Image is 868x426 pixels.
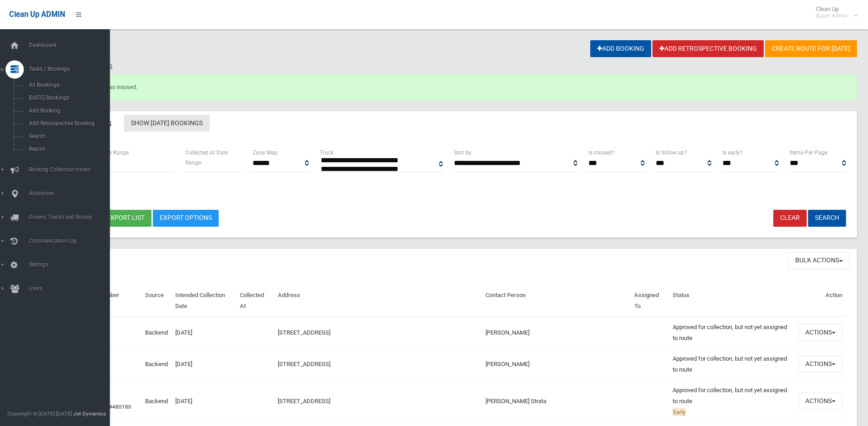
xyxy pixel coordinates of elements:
[811,5,857,19] span: Clean Up
[172,317,236,349] td: [DATE]
[590,40,651,57] a: Add Booking
[73,410,106,417] strong: Jet Dynamics
[100,210,151,227] button: Export list
[236,285,274,317] th: Collected At
[482,285,630,317] th: Contact Person
[320,148,334,158] label: Truck
[26,42,117,48] span: Dashboard
[278,329,330,336] a: [STREET_ADDRESS]
[765,40,857,57] a: Create route for [DATE]
[669,317,795,349] td: Approved for collection, but not yet assigned to route
[26,146,109,152] span: Report
[26,238,117,244] span: Communication Log
[109,404,131,410] a: #480180
[40,75,857,100] div: Booking marked as missed.
[669,285,795,317] th: Status
[669,380,795,422] td: Approved for collection, but not yet assigned to route
[798,324,842,341] button: Actions
[26,190,117,197] span: Addresses
[808,210,846,227] button: Search
[816,12,847,19] small: Super Admin
[26,95,109,101] span: [DATE] Bookings
[26,66,117,72] span: Tasks / Bookings
[172,348,236,380] td: [DATE]
[141,285,172,317] th: Source
[172,380,236,422] td: [DATE]
[788,252,850,269] button: Bulk Actions
[673,408,686,416] span: Early
[172,285,236,317] th: Intended Collection Date
[482,317,630,349] td: [PERSON_NAME]
[278,361,330,367] a: [STREET_ADDRESS]
[26,285,117,292] span: Users
[798,356,842,373] button: Actions
[9,10,65,19] span: Clean Up ADMIN
[798,393,842,410] button: Actions
[482,348,630,380] td: [PERSON_NAME]
[482,380,630,422] td: [PERSON_NAME] Strata
[795,285,846,317] th: Action
[773,210,807,227] a: Clear
[26,166,117,173] span: Booking Collection Issues
[141,317,172,349] td: Backend
[631,285,669,317] th: Assigned To
[274,285,482,317] th: Address
[141,348,172,380] td: Backend
[26,82,109,88] span: All Bookings
[141,380,172,422] td: Backend
[153,210,219,227] a: Export Options
[26,261,117,268] span: Settings
[7,410,72,417] span: Copyright © [DATE]-[DATE]
[278,398,330,405] a: [STREET_ADDRESS]
[26,107,109,114] span: Add Booking
[124,115,210,132] a: Show [DATE] Bookings
[652,40,764,57] a: Add Retrospective Booking
[669,348,795,380] td: Approved for collection, but not yet assigned to route
[26,133,109,139] span: Search
[26,120,109,127] span: Add Retrospective Booking
[26,214,117,220] span: Drivers, Trucks and Routes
